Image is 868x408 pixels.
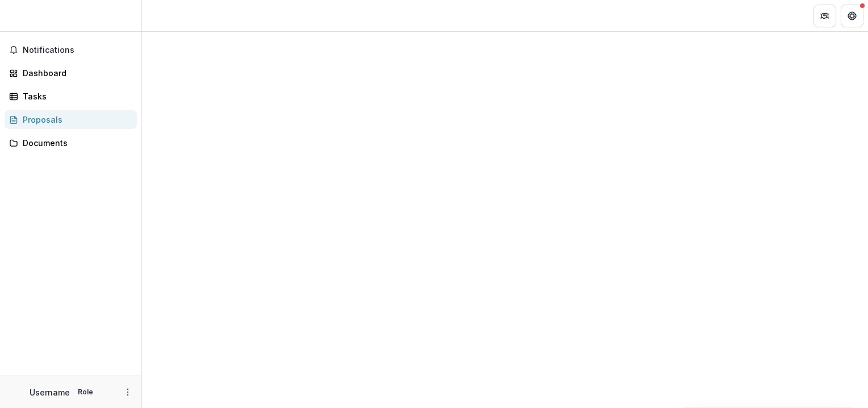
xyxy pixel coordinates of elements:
[5,87,137,106] a: Tasks
[30,386,70,398] p: Username
[74,387,97,397] p: Role
[5,110,137,129] a: Proposals
[23,137,128,149] div: Documents
[5,41,137,59] button: Notifications
[23,114,128,126] div: Proposals
[5,64,137,82] a: Dashboard
[121,385,135,399] button: More
[5,134,137,152] a: Documents
[813,5,836,27] button: Partners
[23,90,128,102] div: Tasks
[23,67,128,79] div: Dashboard
[23,45,132,55] span: Notifications
[841,5,863,27] button: Get Help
